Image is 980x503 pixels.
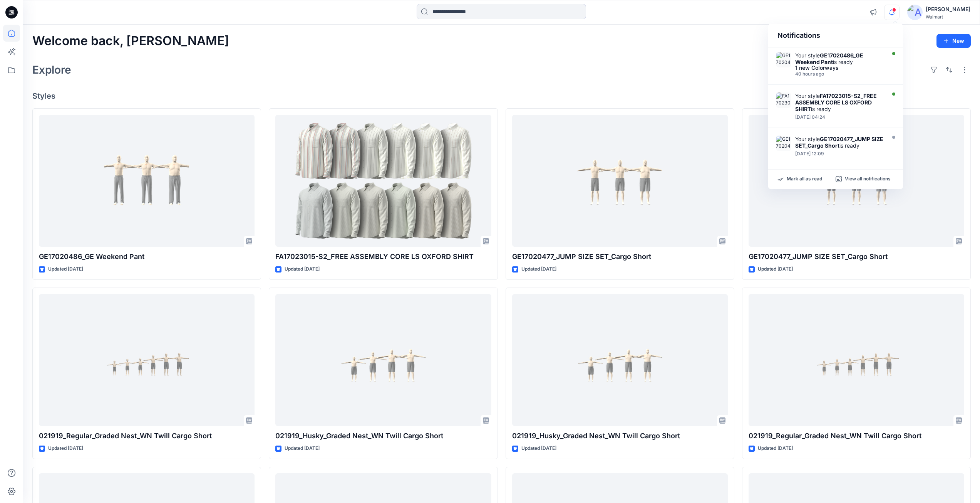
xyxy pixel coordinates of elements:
[758,444,793,453] p: Updated [DATE]
[795,151,884,156] div: Thursday, August 28, 2025 12:09
[285,265,320,273] p: Updated [DATE]
[776,136,791,151] img: GE17020477_GE Cargo Short
[758,265,793,273] p: Updated [DATE]
[39,115,255,247] a: GE17020486_GE Weekend Pant
[275,294,491,426] a: 021919_Husky_Graded Nest_WN Twill Cargo Short
[787,176,822,183] p: Mark all as read
[795,93,877,112] strong: FA17023015-S2_FREE ASSEMBLY CORE LS OXFORD SHIRT
[776,93,791,108] img: FA17023015-S2_FREE ASSEMBLY CORE LS OXFORD SHIRT
[48,265,83,273] p: Updated [DATE]
[795,114,884,120] div: Wednesday, September 03, 2025 04:24
[907,5,923,20] img: avatar
[275,115,491,247] a: FA17023015-S2_FREE ASSEMBLY CORE LS OXFORD SHIRT
[795,65,884,71] div: 1 new Colorways
[512,294,728,426] a: 021919_Husky_Graded Nest_WN Twill Cargo Short
[795,136,884,149] div: Your style is ready
[795,71,884,77] div: Wednesday, September 03, 2025 12:49
[926,5,970,14] div: [PERSON_NAME]
[795,52,884,65] div: Your style is ready
[749,115,964,247] a: GE17020477_JUMP SIZE SET_Cargo Short
[521,444,556,453] p: Updated [DATE]
[749,431,964,441] p: 021919_Regular_Graded Nest_WN Twill Cargo Short
[749,251,964,262] p: GE17020477_JUMP SIZE SET_Cargo Short
[512,115,728,247] a: GE17020477_JUMP SIZE SET_Cargo Short
[39,294,255,426] a: 021919_Regular_Graded Nest_WN Twill Cargo Short
[512,251,728,262] p: GE17020477_JUMP SIZE SET_Cargo Short
[795,52,863,65] strong: GE17020486_GE Weekend Pant
[845,176,891,183] p: View all notifications
[926,14,970,20] div: Walmart
[795,136,883,149] strong: GE17020477_JUMP SIZE SET_Cargo Short
[768,24,903,47] div: Notifications
[32,91,971,101] h4: Styles
[39,431,255,441] p: 021919_Regular_Graded Nest_WN Twill Cargo Short
[32,64,71,76] h2: Explore
[795,93,884,112] div: Your style is ready
[39,251,255,262] p: GE17020486_GE Weekend Pant
[512,431,728,441] p: 021919_Husky_Graded Nest_WN Twill Cargo Short
[936,34,971,48] button: New
[521,265,556,273] p: Updated [DATE]
[275,431,491,441] p: 021919_Husky_Graded Nest_WN Twill Cargo Short
[776,52,791,67] img: GE17020486_Reg_GE Weekend Pant
[285,444,320,453] p: Updated [DATE]
[749,294,964,426] a: 021919_Regular_Graded Nest_WN Twill Cargo Short
[48,444,83,453] p: Updated [DATE]
[32,34,229,48] h2: Welcome back, [PERSON_NAME]
[275,251,491,262] p: FA17023015-S2_FREE ASSEMBLY CORE LS OXFORD SHIRT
